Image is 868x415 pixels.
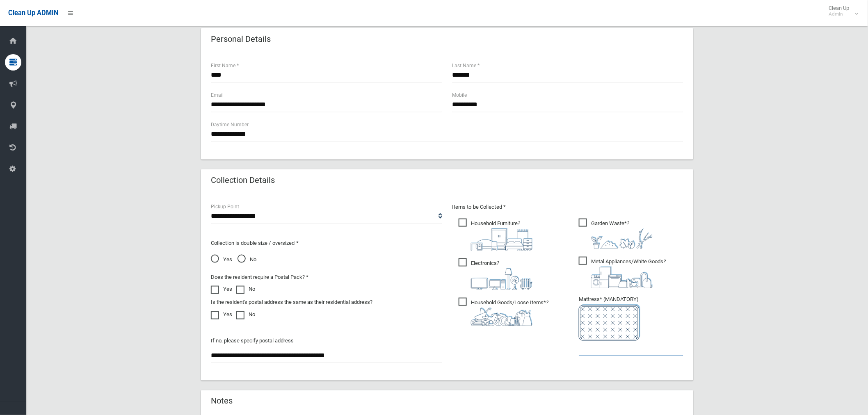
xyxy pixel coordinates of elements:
[579,296,683,341] span: Mattress* (MANDATORY)
[8,9,58,17] span: Clean Up ADMIN
[591,228,653,249] img: 4fd8a5c772b2c999c83690221e5242e0.png
[591,267,653,288] img: 36c1b0289cb1767239cdd3de9e694f19.png
[579,219,653,249] span: Garden Waste*
[471,220,532,251] i: ?
[471,268,532,290] img: 394712a680b73dbc3d2a6a3a7ffe5a07.png
[452,202,683,212] p: Items to be Collected *
[201,31,281,47] header: Personal Details
[236,310,255,319] label: No
[591,258,666,288] i: ?
[459,258,532,290] span: Electronics
[211,336,294,346] label: If no, please specify postal address
[201,172,285,188] header: Collection Details
[211,310,232,319] label: Yes
[211,284,232,294] label: Yes
[471,308,532,326] img: b13cc3517677393f34c0a387616ef184.png
[591,220,653,249] i: ?
[201,393,242,409] header: Notes
[829,11,850,17] small: Admin
[579,257,666,288] span: Metal Appliances/White Goods
[459,298,548,326] span: Household Goods/Loose Items*
[236,284,255,294] label: No
[238,255,256,265] span: No
[579,304,640,341] img: e7408bece873d2c1783593a074e5cb2f.png
[471,228,532,251] img: aa9efdbe659d29b613fca23ba79d85cb.png
[471,260,532,290] i: ?
[825,5,858,17] span: Clean Up
[211,255,232,265] span: Yes
[211,272,308,282] label: Does the resident require a Postal Pack? *
[211,238,442,248] p: Collection is double size / oversized *
[471,299,548,326] i: ?
[459,219,532,251] span: Household Furniture
[211,297,372,307] label: Is the resident's postal address the same as their residential address?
